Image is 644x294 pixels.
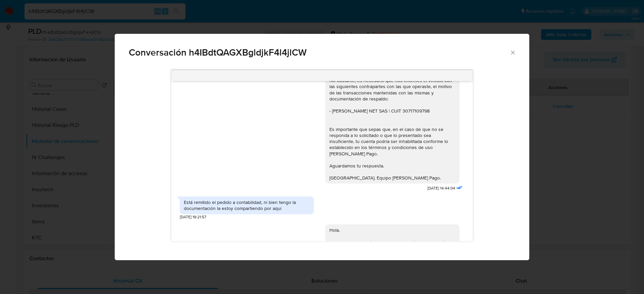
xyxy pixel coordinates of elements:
[129,48,509,57] span: Conversación h4IBdtQAGXBgldjkF4l4jlCW
[115,34,529,261] div: Comunicación
[509,49,516,55] button: Cerrar
[427,186,455,191] span: [DATE] 14:44:04
[184,199,310,211] div: Está remitido el pedido a contabilidad, ni bien tengo la documentación la estoy compartiendo por ...
[329,47,455,181] div: Hola, esperamos que te encuentres muy bien. Muchas gracias por tu respuesta. Confirmamos la recep...
[180,214,206,220] span: [DATE] 19:21:57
